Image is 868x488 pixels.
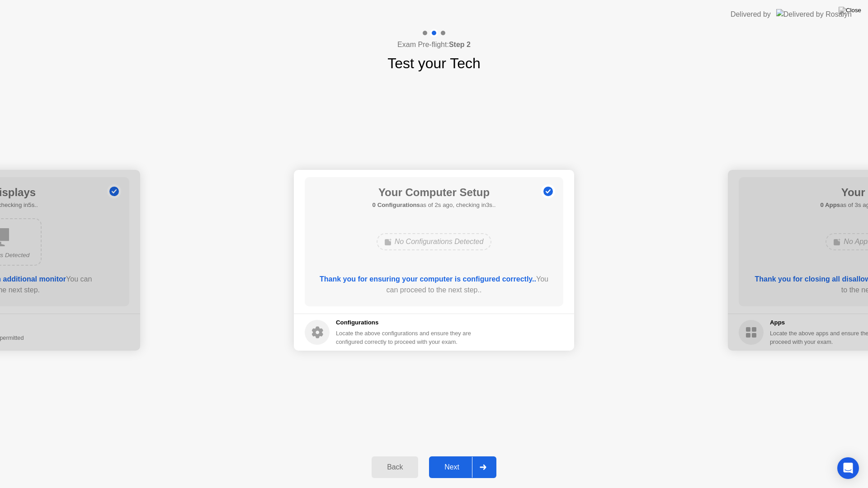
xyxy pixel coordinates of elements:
[373,202,420,208] b: 0 Configurations
[449,41,471,48] b: Step 2
[374,463,415,471] div: Back
[318,274,551,296] div: You can proceed to the next step..
[336,329,473,346] div: Locate the above configurations and ensure they are configured correctly to proceed with your exam.
[373,184,496,201] h1: Your Computer Setup
[372,456,418,478] button: Back
[397,39,471,50] h4: Exam Pre-flight:
[320,275,536,283] b: Thank you for ensuring your computer is configured correctly..
[429,456,496,478] button: Next
[839,7,861,14] img: Close
[776,9,852,19] img: Delivered by Rosalyn
[377,233,492,250] div: No Configurations Detected
[731,9,771,20] div: Delivered by
[336,318,473,327] h5: Configurations
[373,201,496,210] h5: as of 2s ago, checking in3s..
[837,457,859,479] div: Open Intercom Messenger
[432,463,472,471] div: Next
[387,52,481,74] h1: Test your Tech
